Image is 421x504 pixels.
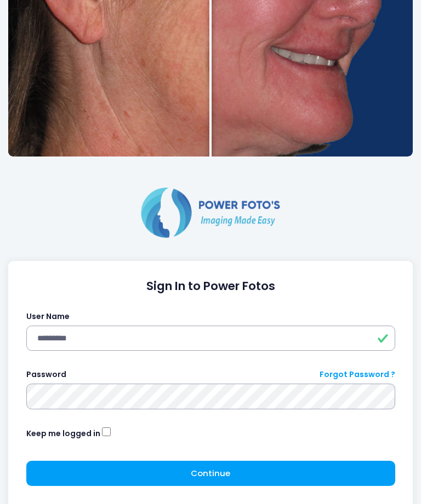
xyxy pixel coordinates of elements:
[26,280,395,294] h1: Sign In to Power Fotos
[26,428,100,440] label: Keep me logged in
[320,369,395,381] a: Forgot Password ?
[26,311,70,323] label: User Name
[26,369,66,381] label: Password
[191,468,230,479] span: Continue
[26,461,395,486] button: Continue
[136,186,285,240] img: Logo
